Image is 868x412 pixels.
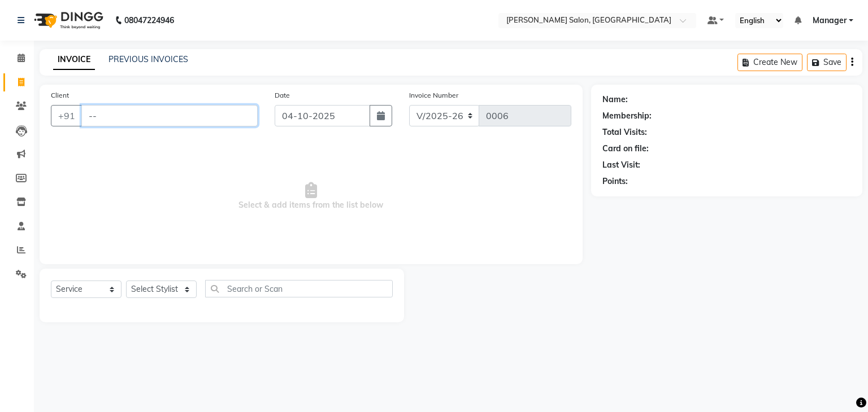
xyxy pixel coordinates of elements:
a: INVOICE [53,50,95,70]
img: logo [29,5,106,36]
button: +91 [51,105,83,126]
div: Last Visit: [602,159,640,171]
div: Name: [602,94,628,106]
label: Invoice Number [409,90,458,100]
b: 08047224946 [124,5,174,36]
div: Points: [602,176,628,187]
a: PREVIOUS INVOICES [108,54,188,64]
div: Membership: [602,110,652,122]
input: Search by Name/Mobile/Email/Code [81,105,258,126]
label: Client [51,90,69,100]
button: Create New [737,54,802,71]
button: Save [807,54,847,71]
input: Search or Scan [205,280,393,297]
div: Card on file: [602,143,649,155]
div: Total Visits: [602,126,647,138]
span: Select & add items from the list below [51,140,571,253]
span: Manager [813,15,847,27]
label: Date [275,90,290,100]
